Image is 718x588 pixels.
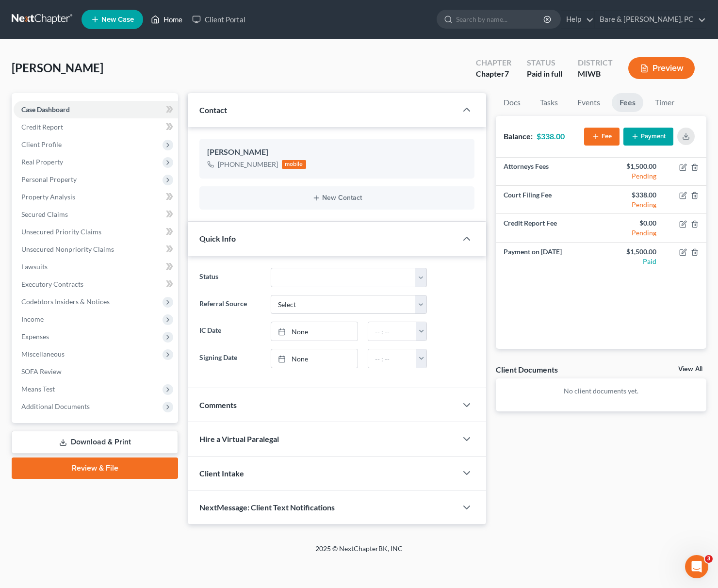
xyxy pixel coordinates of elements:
[496,243,601,270] td: Payment on [DATE]
[14,206,178,223] a: Secured Claims
[21,140,62,148] span: Client Profile
[82,544,636,561] div: 2025 © NextChapterBK, INC
[14,276,178,293] a: Executory Contracts
[609,190,656,200] div: $338.00
[584,128,620,146] button: Fee
[532,93,566,112] a: Tasks
[199,434,279,443] span: Hire a Virtual Paralegal
[12,431,178,454] a: Download & Print
[527,57,562,68] div: Status
[647,93,682,112] a: Timer
[476,68,511,80] div: Chapter
[199,469,244,478] span: Client Intake
[595,11,706,28] a: Bare & [PERSON_NAME], PC
[195,322,266,341] label: IC Date
[527,68,562,80] div: Paid in full
[21,280,83,288] span: Executory Contracts
[146,11,187,28] a: Home
[561,11,594,28] a: Help
[705,555,713,563] span: 3
[368,322,417,341] input: -- : --
[21,297,110,306] span: Codebtors Insiders & Notices
[207,194,467,202] button: New Contact
[456,10,545,28] input: Search by name...
[678,366,702,373] a: View All
[504,131,533,141] strong: Balance:
[14,258,178,276] a: Lawsuits
[199,503,335,512] span: NextMessage: Client Text Notifications
[496,186,601,214] td: Court Filing Fee
[195,268,266,287] label: Status
[21,228,101,236] span: Unsecured Priority Claims
[21,105,70,114] span: Case Dashboard
[14,223,178,241] a: Unsecured Priority Claims
[101,16,134,23] span: New Case
[21,193,75,201] span: Property Analysis
[609,257,656,266] div: Paid
[496,93,528,112] a: Docs
[21,123,63,131] span: Credit Report
[609,228,656,238] div: Pending
[14,101,178,118] a: Case Dashboard
[21,315,44,323] span: Income
[14,188,178,206] a: Property Analysis
[271,349,358,368] a: None
[21,350,65,358] span: Miscellaneous
[199,234,236,243] span: Quick Info
[21,262,48,271] span: Lawsuits
[570,93,608,112] a: Events
[609,162,656,171] div: $1,500.00
[21,385,55,393] span: Means Test
[21,175,77,183] span: Personal Property
[199,105,227,114] span: Contact
[476,57,511,68] div: Chapter
[207,147,467,158] div: [PERSON_NAME]
[368,349,417,368] input: -- : --
[21,402,90,410] span: Additional Documents
[609,171,656,181] div: Pending
[578,68,613,80] div: MIWB
[14,363,178,380] a: SOFA Review
[537,131,565,141] strong: $338.00
[12,61,103,75] span: [PERSON_NAME]
[195,295,266,314] label: Referral Source
[195,349,266,368] label: Signing Date
[578,57,613,68] div: District
[623,128,673,146] button: Payment
[14,118,178,136] a: Credit Report
[21,158,63,166] span: Real Property
[12,457,178,479] a: Review & File
[685,555,708,578] iframe: Intercom live chat
[21,210,68,218] span: Secured Claims
[199,400,237,409] span: Comments
[609,247,656,257] div: $1,500.00
[271,322,358,341] a: None
[628,57,695,79] button: Preview
[496,158,601,186] td: Attorneys Fees
[504,386,699,396] p: No client documents yet.
[609,200,656,210] div: Pending
[14,241,178,258] a: Unsecured Nonpriority Claims
[21,367,62,376] span: SOFA Review
[187,11,250,28] a: Client Portal
[496,214,601,242] td: Credit Report Fee
[21,245,114,253] span: Unsecured Nonpriority Claims
[612,93,643,112] a: Fees
[218,160,278,169] div: [PHONE_NUMBER]
[609,218,656,228] div: $0.00
[282,160,306,169] div: mobile
[21,332,49,341] span: Expenses
[496,364,558,375] div: Client Documents
[505,69,509,78] span: 7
